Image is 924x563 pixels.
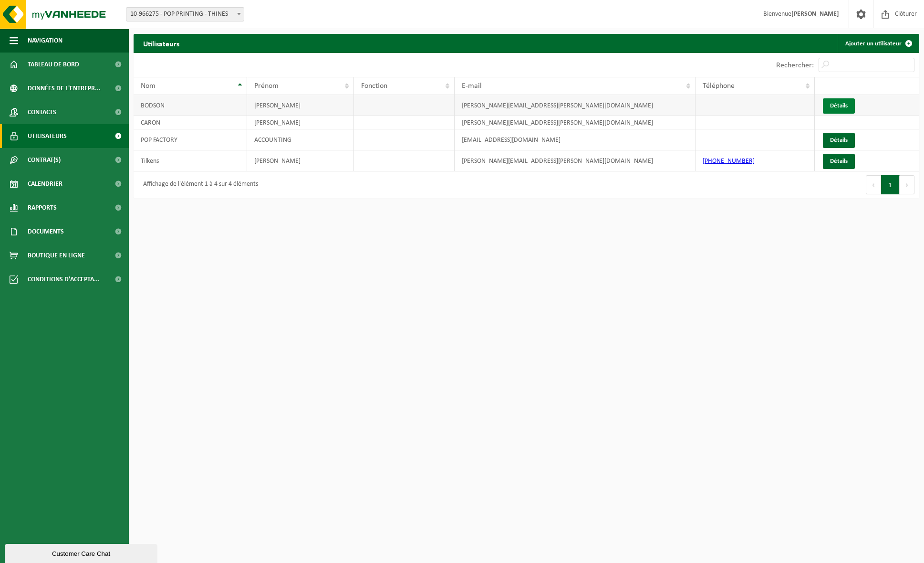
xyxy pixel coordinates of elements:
a: Détails [823,154,855,169]
span: Données de l'entrepr... [28,76,101,100]
td: [PERSON_NAME][EMAIL_ADDRESS][PERSON_NAME][DOMAIN_NAME] [455,116,696,129]
a: Détails [823,133,855,148]
span: 10-966275 - POP PRINTING - THINES [126,7,244,21]
td: [PERSON_NAME] [247,95,354,116]
span: Rapports [28,196,57,220]
h2: Utilisateurs [134,34,189,53]
td: POP FACTORY [134,129,247,150]
strong: [PERSON_NAME] [791,11,839,18]
td: [EMAIL_ADDRESS][DOMAIN_NAME] [455,129,696,150]
span: Calendrier [28,172,62,196]
td: [PERSON_NAME] [247,116,354,129]
a: Détails [823,98,855,114]
span: Boutique en ligne [28,244,85,267]
span: Tableau de bord [28,53,79,76]
span: Contacts [28,100,56,124]
td: BODSON [134,95,247,116]
span: Documents [28,220,64,244]
span: Contrat(s) [28,148,61,172]
span: Prénom [254,82,279,90]
span: Fonction [361,82,387,90]
td: [PERSON_NAME][EMAIL_ADDRESS][PERSON_NAME][DOMAIN_NAME] [455,150,696,171]
iframe: chat widget [5,542,159,563]
label: Rechercher: [776,62,814,69]
button: Previous [866,175,881,194]
span: Navigation [28,29,62,53]
span: E-mail [462,82,482,90]
button: 1 [881,175,900,194]
span: Nom [141,82,156,90]
a: [PHONE_NUMBER] [703,158,755,165]
div: Affichage de l'élément 1 à 4 sur 4 éléments [138,176,258,193]
a: Ajouter un utilisateur [838,34,918,53]
span: Conditions d'accepta... [28,267,100,291]
td: [PERSON_NAME][EMAIL_ADDRESS][PERSON_NAME][DOMAIN_NAME] [455,95,696,116]
span: 10-966275 - POP PRINTING - THINES [126,8,244,21]
button: Next [900,175,914,194]
td: Tilkens [134,150,247,171]
td: ACCOUNTING [247,129,354,150]
span: Téléphone [703,82,735,90]
td: [PERSON_NAME] [247,150,354,171]
td: CARON [134,116,247,129]
span: Utilisateurs [28,124,67,148]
